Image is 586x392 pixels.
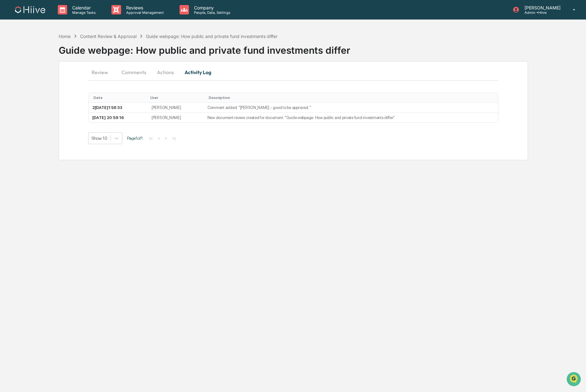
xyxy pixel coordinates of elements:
span: Attestations [52,79,78,85]
div: Toggle SortBy [150,95,201,100]
button: > [163,136,169,141]
div: Guide webpage: How public and private fund investments differ [59,40,586,56]
div: We're available if you need us! [21,54,79,59]
p: How can we help? [6,13,114,23]
span: Pylon [62,106,76,111]
button: Review [88,65,116,80]
td: [PERSON_NAME] [148,103,204,113]
iframe: Open customer support [566,371,583,388]
span: Page 1 of 1 [127,136,143,141]
p: Admin • Hiive [519,10,564,15]
p: Reviews [121,5,167,10]
button: |< [148,136,155,141]
button: Start new chat [107,50,114,57]
div: Toggle SortBy [209,95,496,100]
p: Manage Tasks [67,10,99,15]
button: Actions [151,65,180,80]
div: Guide webpage: How public and private fund investments differ [146,34,277,39]
td: 2[DATE]1:58:33 [89,103,148,113]
p: People, Data, Settings [189,10,234,15]
button: Activity Log [180,65,216,80]
td: [DATE] 20:59:16 [89,113,148,122]
input: Clear [16,29,104,35]
a: Powered byPylon [44,106,76,111]
div: Toggle SortBy [94,95,145,100]
p: [PERSON_NAME] [519,5,564,10]
span: Data Lookup [13,91,40,97]
div: Content Review & Approval [80,34,137,39]
td: [PERSON_NAME] [148,113,204,122]
img: 1746055101610-c473b297-6a78-478c-a979-82029cc54cd1 [6,48,18,59]
a: 🖐️Preclearance [4,77,43,88]
div: 🔎 [6,92,11,97]
div: Start new chat [21,48,103,54]
p: Calendar [67,5,99,10]
p: Company [189,5,234,10]
div: 🖐️ [6,80,11,85]
td: Comment added: "[PERSON_NAME] - good to be approved. ​" [204,103,498,113]
div: secondary tabs example [88,65,498,80]
button: Comments [116,65,151,80]
a: 🔎Data Lookup [4,89,42,100]
div: Home [59,34,71,39]
p: Approval Management [121,10,167,15]
div: 🗄️ [46,80,51,85]
a: 🗄️Attestations [43,77,80,88]
button: < [156,136,162,141]
td: New document review created for document: "Guide webpage: How public and private fund investments... [204,113,498,122]
span: Preclearance [13,79,40,85]
img: logo [15,6,45,13]
button: >| [170,136,177,141]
